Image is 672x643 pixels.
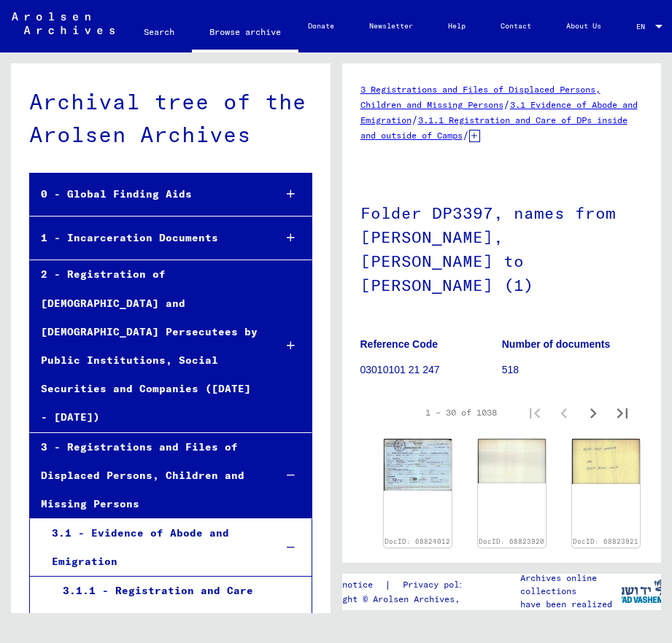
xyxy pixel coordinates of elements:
[579,398,608,427] button: Next page
[572,439,640,484] img: 001.jpg
[360,338,439,350] b: Reference Code
[360,114,627,141] a: 3.1.1 Registration and Care of DPs inside and outside of Camps
[391,577,492,593] a: Privacy policy
[360,84,600,110] a: 3 Registrations and Files of Displaced Persons, Children and Missing Persons
[352,9,430,44] a: Newsletter
[360,179,644,316] h1: Folder DP3397, names from [PERSON_NAME], [PERSON_NAME] to [PERSON_NAME] (1)
[30,260,263,432] div: 2 - Registration of [DEMOGRAPHIC_DATA] and [DEMOGRAPHIC_DATA] Persecutees by Public Institutions,...
[608,398,637,427] button: Last page
[478,439,546,483] img: 002.jpg
[312,593,492,606] p: Copyright © Arolsen Archives, 2021
[430,9,483,44] a: Help
[126,15,192,50] a: Search
[425,406,497,419] div: 1 – 30 of 1038
[30,180,263,209] div: 0 - Global Finding Aids
[483,9,549,44] a: Contact
[614,573,669,609] img: yv_logo.png
[520,598,621,624] p: have been realized in partnership with
[463,128,469,141] span: /
[573,537,638,545] a: DocID: 68823921
[502,362,643,378] p: 518
[502,338,611,350] b: Number of documents
[385,537,450,545] a: DocID: 68824012
[549,398,579,427] button: Previous page
[384,439,452,491] img: 001.jpg
[360,362,501,378] p: 03010101 21 247
[290,9,352,44] a: Donate
[520,558,621,598] p: The Arolsen Archives online collections
[30,224,263,252] div: 1 - Incarceration Documents
[520,398,549,427] button: First page
[479,537,544,545] a: DocID: 68823920
[29,85,312,151] div: Archival tree of the Arolsen Archives
[312,577,492,593] div: |
[312,577,385,593] a: Legal notice
[503,98,510,111] span: /
[30,433,263,519] div: 3 - Registrations and Files of Displaced Persons, Children and Missing Persons
[192,15,298,52] a: Browse archive
[41,519,263,576] div: 3.1 - Evidence of Abode and Emigration
[549,9,619,44] a: About Us
[12,12,115,34] img: Arolsen_neg.svg
[636,23,652,31] span: EN
[412,113,418,126] span: /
